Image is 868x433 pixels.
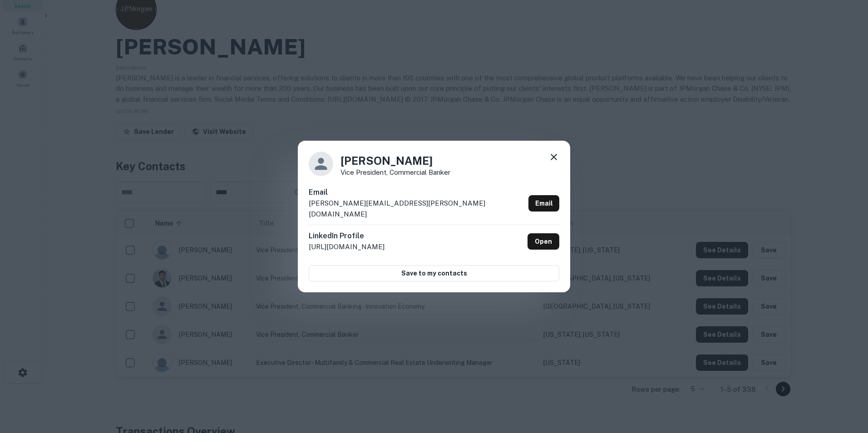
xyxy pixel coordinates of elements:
a: Email [528,195,559,212]
h4: [PERSON_NAME] [340,153,450,169]
p: [URL][DOMAIN_NAME] [309,241,385,252]
h6: LinkedIn Profile [309,231,385,241]
p: [PERSON_NAME][EMAIL_ADDRESS][PERSON_NAME][DOMAIN_NAME] [309,198,525,219]
button: Save to my contacts [309,265,559,281]
p: Vice President, Commercial Banker [340,169,450,176]
a: Open [528,233,559,250]
h6: Email [309,187,525,198]
iframe: Chat Widget [823,360,868,404]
